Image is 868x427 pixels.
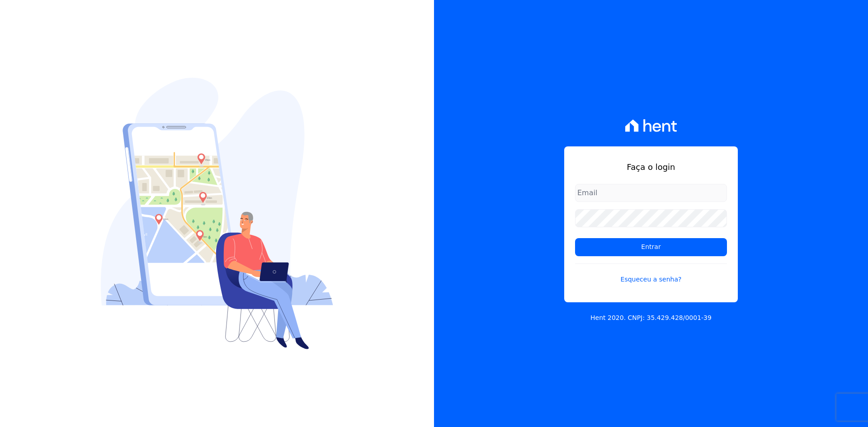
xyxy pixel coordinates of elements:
input: Email [575,184,727,202]
p: Hent 2020. CNPJ: 35.429.428/0001-39 [590,313,712,323]
h1: Faça o login [575,161,727,173]
input: Entrar [575,238,727,256]
a: Esqueceu a senha? [575,263,727,284]
img: Login [101,78,333,349]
